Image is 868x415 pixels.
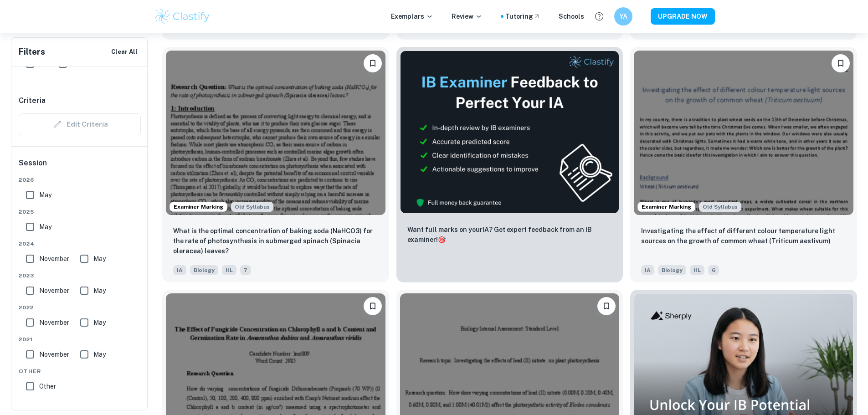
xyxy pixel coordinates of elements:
p: Exemplars [391,11,433,21]
h6: Session [19,158,141,176]
span: Biology [190,265,218,275]
div: Starting from the May 2025 session, the Biology IA requirements have changed. It's OK to refer to... [699,202,741,212]
a: ThumbnailWant full marks on yourIA? Get expert feedback from an IB examiner! [396,47,623,282]
span: 🎯 [438,236,446,243]
span: 2023 [19,272,141,280]
span: 2025 [19,208,141,216]
span: May [93,349,106,359]
span: IA [641,265,654,275]
h6: Filters [19,46,45,58]
a: Tutoring [505,11,540,21]
span: November [39,286,69,296]
a: Examiner MarkingStarting from the May 2025 session, the Biology IA requirements have changed. It'... [630,47,857,282]
div: Criteria filters are unavailable when searching by topic [19,113,141,135]
button: Bookmark [832,54,850,72]
a: Examiner MarkingStarting from the May 2025 session, the Biology IA requirements have changed. It'... [162,47,389,282]
span: May [93,286,106,296]
a: Schools [559,11,584,21]
span: 2024 [19,240,141,248]
p: Investigating the effect of different colour temperature light sources on the growth of common wh... [641,226,846,246]
img: Biology IA example thumbnail: What is the optimal concentration of bak [166,51,385,215]
span: 7 [240,265,251,275]
span: Old Syllabus [231,202,273,212]
span: May [39,222,51,232]
button: Help and Feedback [591,9,607,24]
button: UPGRADE NOW [651,8,715,25]
button: Bookmark [364,54,382,72]
span: May [39,190,51,200]
button: YA [614,7,632,26]
span: November [39,254,69,264]
p: What is the optimal concentration of baking soda (NaHCO3) for the rate of photosynthesis in subme... [173,226,378,256]
span: May [93,318,106,328]
span: 2022 [19,303,141,312]
span: Examiner Marking [170,203,227,211]
span: 2021 [19,335,141,343]
img: Clastify logo [154,7,211,26]
img: Biology IA example thumbnail: Investigating the effect of different co [634,51,853,215]
h6: Criteria [19,95,46,106]
span: Examiner Marking [638,203,695,211]
span: IA [173,265,186,275]
button: Bookmark [364,297,382,315]
div: Starting from the May 2025 session, the Biology IA requirements have changed. It's OK to refer to... [231,202,273,212]
span: November [39,318,69,328]
span: May [93,254,106,264]
p: Want full marks on your IA ? Get expert feedback from an IB examiner! [407,225,612,245]
span: Old Syllabus [699,202,741,212]
span: Other [19,367,141,375]
span: HL [222,265,236,275]
span: 6 [708,265,719,275]
button: Clear All [109,45,140,59]
span: Other [39,381,56,391]
span: November [39,349,69,359]
span: HL [690,265,704,275]
span: Biology [658,265,686,275]
button: Bookmark [597,297,616,315]
img: Thumbnail [400,51,620,214]
span: 2026 [19,176,141,184]
p: Review [452,11,483,21]
h6: YA [618,11,628,21]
